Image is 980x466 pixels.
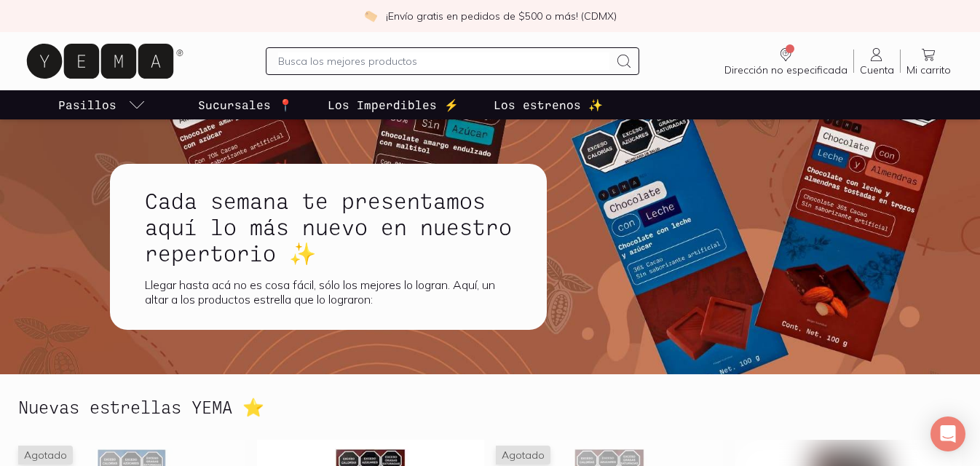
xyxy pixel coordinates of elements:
[386,9,617,23] p: ¡Envío gratis en pedidos de $500 o más! (CDMX)
[901,46,957,76] a: Mi carrito
[906,63,951,76] span: Mi carrito
[198,96,293,114] p: Sucursales 📍
[110,164,593,330] a: Cada semana te presentamos aquí lo más nuevo en nuestro repertorio ✨Llegar hasta acá no es cosa f...
[278,52,609,70] input: Busca los mejores productos
[195,90,296,119] a: Sucursales 📍
[496,446,550,465] span: Agotado
[145,277,512,307] div: Llegar hasta acá no es cosa fácil, sólo los mejores lo logran. Aquí, un altar a los productos est...
[854,46,900,76] a: Cuenta
[145,187,512,266] h1: Cada semana te presentamos aquí lo más nuevo en nuestro repertorio ✨
[328,96,459,114] p: Los Imperdibles ⚡️
[930,416,965,451] div: Open Intercom Messenger
[18,446,73,465] span: Agotado
[494,96,603,114] p: Los estrenos ✨
[724,63,847,76] span: Dirección no especificada
[18,398,264,416] h2: Nuevas estrellas YEMA ⭐️
[364,9,377,23] img: check
[55,90,149,119] a: pasillo-todos-link
[719,46,853,76] a: Dirección no especificada
[860,63,894,76] span: Cuenta
[58,96,116,114] p: Pasillos
[325,90,462,119] a: Los Imperdibles ⚡️
[491,90,606,119] a: Los estrenos ✨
